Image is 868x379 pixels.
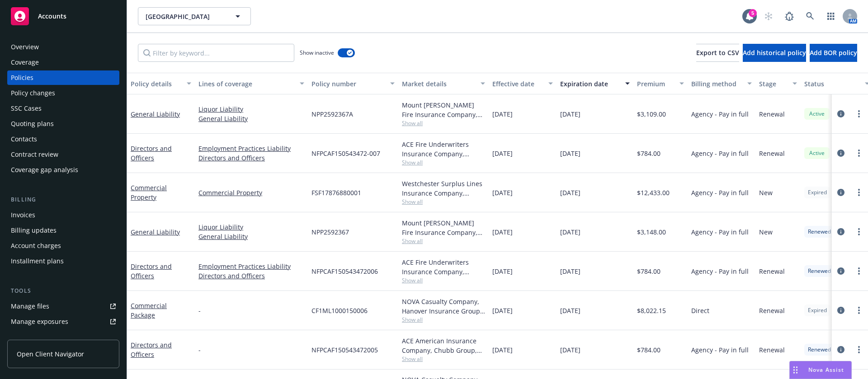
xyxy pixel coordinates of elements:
[7,314,119,329] a: Manage exposures
[835,344,846,355] a: circleInformation
[688,73,755,94] button: Billing method
[492,109,513,119] span: [DATE]
[11,299,49,313] div: Manage files
[854,108,864,119] a: more
[822,7,840,25] a: Switch app
[131,144,172,162] a: Directors and Officers
[759,345,785,355] span: Renewal
[743,44,806,62] button: Add historical policy
[195,73,308,94] button: Lines of coverage
[308,73,398,94] button: Policy number
[759,306,785,315] span: Renewal
[560,149,580,158] span: [DATE]
[398,73,489,94] button: Market details
[637,306,666,315] span: $8,022.15
[11,314,68,329] div: Manage exposures
[808,366,844,374] span: Nova Assist
[131,301,167,319] a: Commercial Package
[7,70,119,85] a: Policies
[131,228,180,236] a: General Liability
[402,316,485,323] span: Show all
[557,73,633,94] button: Expiration date
[854,187,864,198] a: more
[131,110,180,118] a: General Liability
[835,148,846,159] a: circleInformation
[402,100,485,119] div: Mount [PERSON_NAME] Fire Insurance Company, USLI, CRC Group
[7,117,119,131] a: Quoting plans
[146,12,224,21] span: [GEOGRAPHIC_DATA]
[560,306,580,315] span: [DATE]
[131,79,181,89] div: Policy details
[560,227,580,237] span: [DATE]
[402,336,485,355] div: ACE American Insurance Company, Chubb Group, CRC Group
[835,226,846,237] a: circleInformation
[311,267,378,276] span: NFPCAF150543472006
[749,9,757,17] div: 5
[311,306,368,315] span: CF1ML1000150006
[808,306,827,314] span: Expired
[696,48,739,57] span: Export to CSV
[492,188,513,197] span: [DATE]
[7,254,119,268] a: Installment plans
[637,188,670,197] span: $12,433.00
[691,188,749,197] span: Agency - Pay in full
[854,266,864,276] a: more
[691,227,749,237] span: Agency - Pay in full
[11,163,78,177] div: Coverage gap analysis
[810,44,857,62] button: Add BOR policy
[691,149,749,158] span: Agency - Pay in full
[198,104,304,114] a: Liquor Liability
[7,147,119,162] a: Contract review
[7,101,119,116] a: SSC Cases
[633,73,688,94] button: Premium
[311,79,385,89] div: Policy number
[759,188,773,197] span: New
[198,262,304,271] a: Employment Practices Liability
[402,276,485,284] span: Show all
[835,305,846,316] a: circleInformation
[131,341,172,359] a: Directors and Officers
[854,305,864,316] a: more
[804,79,859,89] div: Status
[492,79,543,89] div: Effective date
[492,227,513,237] span: [DATE]
[11,223,57,238] div: Billing updates
[198,306,201,315] span: -
[402,257,485,276] div: ACE Fire Underwriters Insurance Company, Chubb Group, CRC Group
[835,187,846,198] a: circleInformation
[637,267,660,276] span: $784.00
[138,7,251,25] button: [GEOGRAPHIC_DATA]
[11,208,35,222] div: Invoices
[808,267,831,275] span: Renewed
[17,349,84,359] span: Open Client Navigator
[402,218,485,237] div: Mount [PERSON_NAME] Fire Insurance Company, USLI, CRC Group
[7,299,119,313] a: Manage files
[7,163,119,177] a: Coverage gap analysis
[7,286,119,295] div: Tools
[492,345,513,355] span: [DATE]
[759,79,787,89] div: Stage
[560,79,620,89] div: Expiration date
[300,49,334,56] span: Show inactive
[198,153,304,163] a: Directors and Officers
[198,345,201,355] span: -
[311,227,349,237] span: NPP2592367
[11,86,55,100] div: Policy changes
[402,179,485,198] div: Westchester Surplus Lines Insurance Company, Chubb Group, CRC Group
[854,226,864,237] a: more
[11,132,37,146] div: Contacts
[7,40,119,54] a: Overview
[198,222,304,232] a: Liquor Liability
[138,44,294,62] input: Filter by keyword...
[696,44,739,62] button: Export to CSV
[743,48,806,57] span: Add historical policy
[759,7,778,25] a: Start snowing
[11,40,39,54] div: Overview
[311,188,361,197] span: FSF17876880001
[808,149,826,157] span: Active
[780,7,798,25] a: Report a Bug
[755,73,801,94] button: Stage
[311,345,378,355] span: NFPCAF150543472005
[637,149,660,158] span: $784.00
